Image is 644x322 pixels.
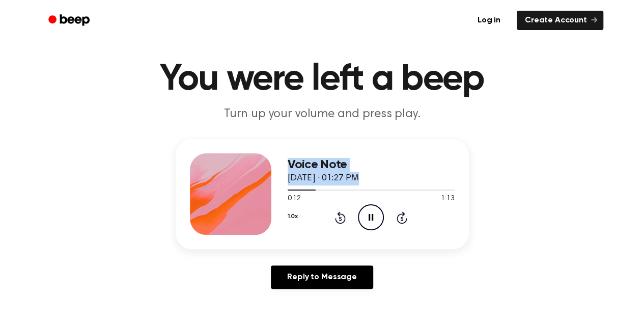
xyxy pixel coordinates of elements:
[288,174,359,183] span: [DATE] · 01:27 PM
[441,194,454,204] span: 1:13
[41,11,99,31] a: Beep
[517,11,603,30] a: Create Account
[127,106,518,123] p: Turn up your volume and press play.
[288,208,298,225] button: 1.0x
[288,194,301,204] span: 0:12
[271,265,373,289] a: Reply to Message
[467,9,511,32] a: Log in
[288,158,455,172] h3: Voice Note
[62,61,583,98] h1: You were left a beep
